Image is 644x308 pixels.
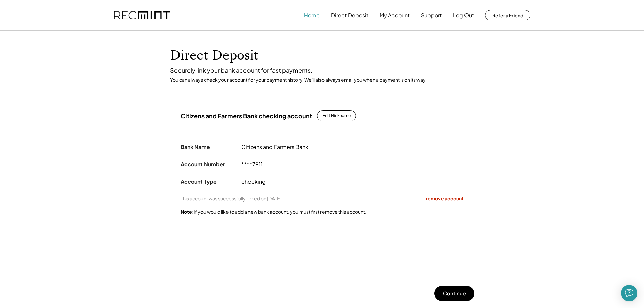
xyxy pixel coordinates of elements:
div: Open Intercom Messenger [621,285,637,301]
h1: Direct Deposit [170,48,474,64]
div: If you would like to add a new bank account, you must first remove this account. [181,209,366,215]
div: This account was successfully linked on [DATE] [181,195,281,202]
div: Securely link your bank account for fast payments. [170,66,474,74]
div: remove account [426,195,464,202]
button: My Account [380,8,410,22]
div: Edit Nickname [323,113,351,119]
button: Home [304,8,320,22]
div: Citizens and Farmers Bank [241,144,323,151]
div: Bank Name [181,144,241,151]
h3: Citizens and Farmers Bank checking account [181,112,312,120]
div: Account Number [181,161,241,168]
button: Refer a Friend [485,10,530,20]
div: You can always check your account for your payment history. We'll also always email you when a pa... [170,77,474,83]
button: Continue [434,286,474,301]
div: Account Type [181,178,241,185]
button: Support [421,8,442,22]
strong: Note: [181,209,194,215]
img: recmint-logotype%403x.png [114,11,170,20]
button: Log Out [453,8,474,22]
div: checking [241,178,323,185]
button: Direct Deposit [331,8,368,22]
